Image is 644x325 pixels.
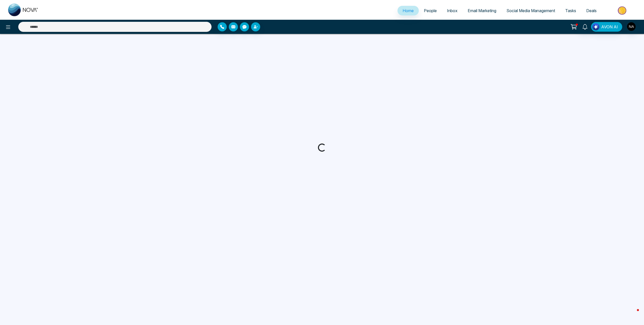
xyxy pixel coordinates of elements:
img: Nova CRM Logo [8,4,39,16]
button: AVON AI [591,22,622,32]
span: Social Media Management [506,8,555,13]
iframe: Intercom live chat [627,308,639,320]
img: Market-place.gif [604,5,641,16]
span: Inbox [447,8,458,13]
a: Email Marketing [463,6,501,15]
span: People [424,8,437,13]
span: Email Marketing [468,8,496,13]
span: Deals [586,8,597,13]
a: Deals [581,6,602,15]
img: Lead Flow [592,23,599,30]
span: Tasks [565,8,576,13]
a: People [419,6,442,15]
a: Home [397,6,419,15]
span: AVON AI [601,24,618,30]
a: Tasks [560,6,581,15]
span: Home [403,8,414,13]
a: Inbox [442,6,463,15]
img: User Avatar [627,22,636,31]
a: Social Media Management [501,6,560,15]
